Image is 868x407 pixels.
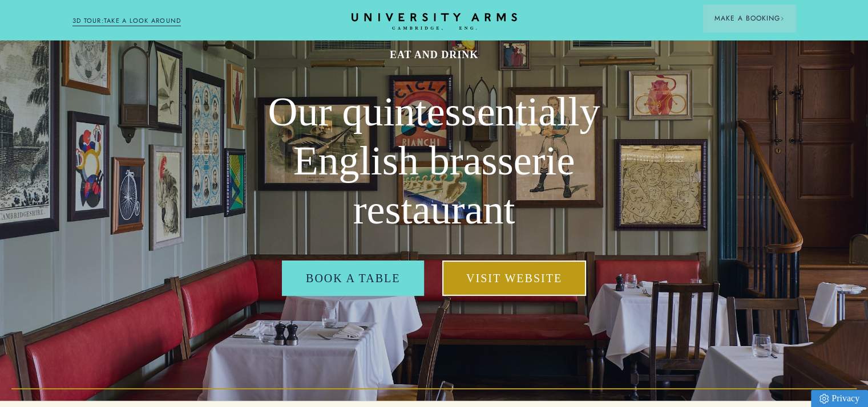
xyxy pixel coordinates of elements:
a: 3D TOUR:TAKE A LOOK AROUND [72,16,181,26]
img: Privacy [819,394,829,404]
a: Book a table [282,261,424,296]
a: Home [352,13,517,31]
button: Make a BookingArrow icon [703,5,796,32]
h2: Our quintessentially English brasserie restaurant [217,88,651,234]
a: Visit Website [442,261,586,296]
span: Make a Booking [714,13,784,23]
img: Arrow icon [780,17,784,21]
h1: Eat and drink [217,48,651,62]
a: Privacy [811,390,868,407]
